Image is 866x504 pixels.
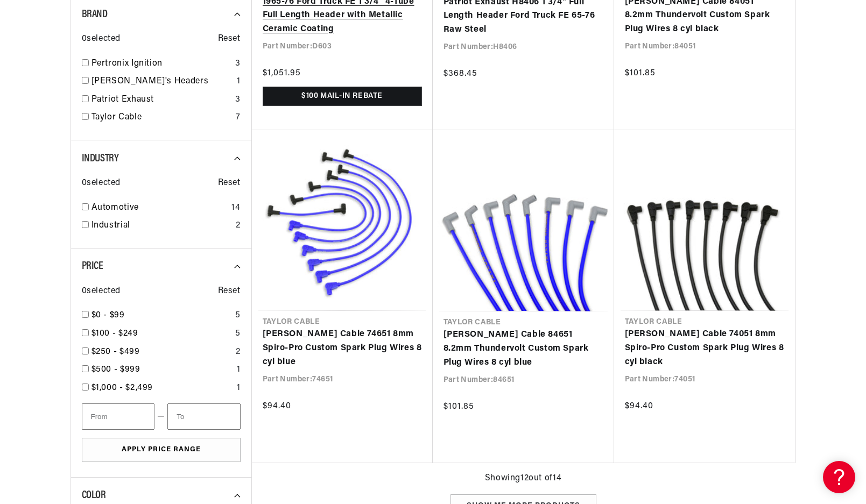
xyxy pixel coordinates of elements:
div: 2 [236,219,241,233]
a: Industrial [91,219,231,233]
button: Apply Price Range [82,438,241,462]
span: Brand [82,9,108,20]
span: Price [82,261,103,272]
span: Industry [82,153,119,164]
span: — [157,410,165,424]
span: Reset [218,176,241,190]
div: 3 [235,57,241,71]
span: Color [82,490,106,501]
a: [PERSON_NAME] Cable 84651 8.2mm Thundervolt Custom Spark Plug Wires 8 cyl blue [443,328,603,370]
span: $250 - $499 [91,347,140,356]
div: 1 [237,75,241,89]
div: 5 [235,309,241,323]
a: Automotive [91,201,228,215]
a: Taylor Cable [91,111,231,125]
span: $0 - $99 [91,311,125,320]
div: 5 [235,327,241,341]
a: Patriot Exhaust [91,93,231,107]
div: 1 [237,381,241,395]
span: $500 - $999 [91,365,140,374]
a: [PERSON_NAME]'s Headers [91,75,233,89]
input: From [82,403,154,430]
div: 14 [231,201,240,215]
div: 2 [236,345,241,359]
span: $100 - $249 [91,329,138,338]
span: Reset [218,285,241,299]
div: 7 [236,111,241,125]
div: 1 [237,363,241,377]
span: 0 selected [82,32,121,46]
a: Pertronix Ignition [91,57,231,71]
a: [PERSON_NAME] Cable 74651 8mm Spiro-Pro Custom Spark Plug Wires 8 cyl blue [263,328,422,369]
span: $1,000 - $2,499 [91,384,153,392]
div: 3 [235,93,241,107]
span: 0 selected [82,285,121,299]
span: Reset [218,32,241,46]
span: Showing 12 out of 14 [485,472,561,486]
a: [PERSON_NAME] Cable 74051 8mm Spiro-Pro Custom Spark Plug Wires 8 cyl black [625,328,784,369]
input: To [167,403,240,430]
span: 0 selected [82,176,121,190]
